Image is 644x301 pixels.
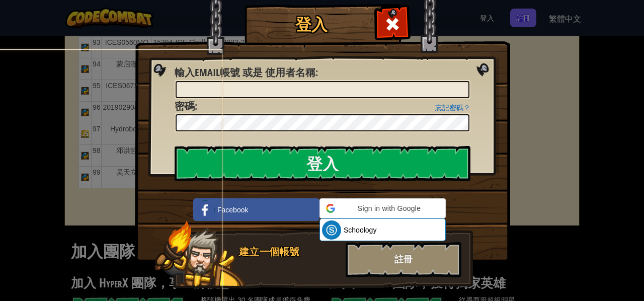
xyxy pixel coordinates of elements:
[239,245,340,259] div: 建立一個帳號
[175,99,197,114] label: :
[339,203,439,213] span: Sign in with Google
[344,225,376,235] span: Schoology
[322,220,341,240] img: schoology.png
[175,65,315,79] span: 輸入Email帳號 或是 使用者名稱
[175,65,318,80] label: :
[175,146,470,181] input: 登入
[319,198,446,218] div: Sign in with Google
[196,200,215,219] img: facebook_small.png
[435,104,470,112] a: 忘記密碼？
[346,242,461,277] div: 註冊
[175,99,195,113] span: 密碼
[217,205,248,215] span: Facebook
[247,16,375,33] h1: 登入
